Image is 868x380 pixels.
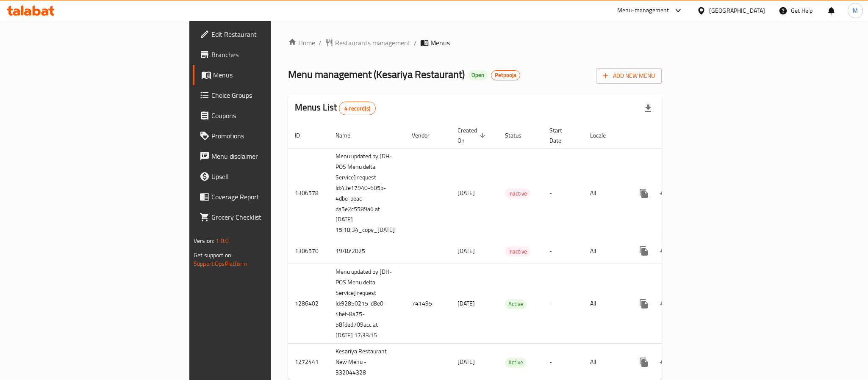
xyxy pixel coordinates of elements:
div: Inactive [505,246,530,256]
td: - [543,148,583,238]
td: 741495 [405,264,451,344]
span: Coverage Report [211,192,327,202]
span: Name [336,130,361,140]
span: Vendor [412,130,441,140]
span: Inactive [505,189,530,198]
a: Coverage Report [193,187,334,207]
button: Change Status [654,294,674,314]
span: 4 record(s) [339,105,375,113]
span: 1.0.0 [216,235,229,246]
span: Add New Menu [603,71,655,81]
span: Menus [430,38,450,48]
button: more [634,352,654,372]
span: [DATE] [458,245,475,256]
button: Add New Menu [596,68,662,84]
span: [DATE] [458,356,475,367]
span: Start Date [549,125,573,146]
td: All [583,264,627,344]
div: Menu-management [617,6,669,16]
span: Petpooja [491,72,520,79]
th: Actions [627,123,722,149]
button: more [634,241,654,261]
span: Inactive [505,247,530,256]
span: Upsell [211,171,327,182]
span: Edit Restaurant [211,29,327,39]
div: Inactive [505,188,530,198]
h2: Menus List [295,101,376,115]
a: Support.OpsPlatform [194,258,247,269]
span: Version: [194,235,214,246]
td: - [543,264,583,344]
td: - [543,238,583,264]
li: / [414,38,417,48]
span: [DATE] [458,298,475,309]
a: Restaurants management [325,38,410,48]
div: Open [468,70,488,80]
span: Branches [211,50,327,60]
span: Choice Groups [211,90,327,100]
div: [GEOGRAPHIC_DATA] [709,6,765,15]
td: All [583,238,627,264]
span: Get support on: [194,250,233,261]
a: Coupons [193,105,334,126]
div: Active [505,358,527,368]
span: Open [468,72,488,79]
button: Change Status [654,183,674,204]
span: Menus [213,70,327,80]
span: Restaurants management [335,38,410,48]
span: Created On [458,125,488,146]
a: Grocery Checklist [193,207,334,227]
button: Change Status [654,352,674,372]
span: Status [505,130,532,140]
span: Active [505,358,527,367]
span: ID [295,130,311,140]
span: Menu disclaimer [211,151,327,161]
span: M [853,6,858,15]
a: Choice Groups [193,85,334,105]
a: Branches [193,44,334,65]
nav: breadcrumb [288,38,662,48]
button: more [634,294,654,314]
div: Export file [638,98,658,118]
span: Grocery Checklist [211,212,327,222]
a: Edit Restaurant [193,24,334,44]
span: Menu management ( Kesariya Restaurant ) [288,65,465,84]
div: Total records count [339,102,376,115]
button: more [634,183,654,204]
span: [DATE] [458,187,475,198]
a: Menus [193,65,334,85]
span: Locale [590,130,617,140]
td: All [583,148,627,238]
span: Active [505,299,527,309]
span: Promotions [211,131,327,141]
a: Upsell [193,166,334,187]
td: Menu updated by [DH-POS Menu delta Service] request Id:43e17940-605b-4dbe-beac-da5e2c5589a6 at [D... [329,148,405,238]
td: Menu updated by [DH-POS Menu delta Service] request Id:92850215-d8e0-4bef-8a75-58fded709acc at [D... [329,264,405,344]
a: Promotions [193,126,334,146]
a: Menu disclaimer [193,146,334,166]
span: Coupons [211,110,327,121]
td: 19/8//2025 [329,238,405,264]
button: Change Status [654,241,674,261]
